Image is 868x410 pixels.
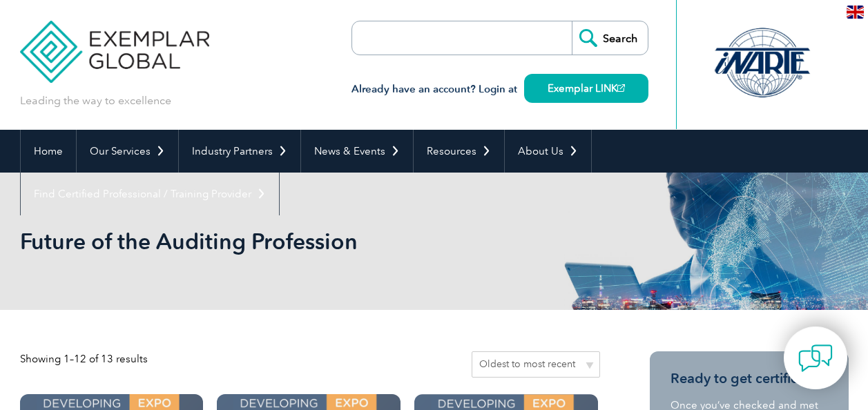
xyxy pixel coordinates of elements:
[847,6,864,19] img: en
[351,81,648,98] h3: Already have an account? Login at
[20,93,171,108] p: Leading the way to excellence
[20,228,550,255] h1: Future of the Auditing Profession
[414,130,504,173] a: Resources
[21,173,279,215] a: Find Certified Professional / Training Provider
[301,130,413,173] a: News & Events
[798,341,833,375] img: contact-chat.png
[617,84,625,92] img: open_square.png
[572,21,648,55] input: Search
[524,74,648,103] a: Exemplar LINK
[505,130,591,173] a: About Us
[472,351,600,378] select: Shop order
[671,370,828,387] h3: Ready to get certified?
[21,130,76,173] a: Home
[20,351,148,367] p: Showing 1–12 of 13 results
[179,130,300,173] a: Industry Partners
[77,130,178,173] a: Our Services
